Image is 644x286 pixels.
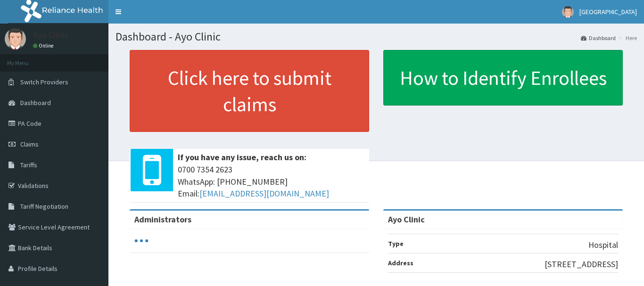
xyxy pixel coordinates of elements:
[20,161,37,169] span: Tariffs
[581,34,616,42] a: Dashboard
[579,8,637,16] span: [GEOGRAPHIC_DATA]
[33,42,56,49] a: Online
[617,34,637,42] li: Here
[33,31,68,39] p: Ayo Clinic
[178,152,306,163] b: If you have any issue, reach us on:
[5,28,26,49] img: User Image
[130,50,369,132] a: Click here to submit claims
[116,31,637,43] h1: Dashboard - Ayo Clinic
[20,202,68,211] span: Tariff Negotiation
[20,98,51,107] span: Dashboard
[383,50,623,106] a: How to Identify Enrollees
[388,214,425,225] strong: Ayo Clinic
[134,234,149,248] svg: audio-loading
[388,259,413,267] b: Address
[388,239,404,248] b: Type
[562,6,574,18] img: User Image
[588,239,618,251] p: Hospital
[178,163,364,200] span: 0700 7354 2623 WhatsApp: [PHONE_NUMBER] Email:
[20,140,39,148] span: Claims
[134,214,191,225] b: Administrators
[199,188,329,199] a: [EMAIL_ADDRESS][DOMAIN_NAME]
[545,258,618,270] p: [STREET_ADDRESS]
[20,78,68,86] span: Switch Providers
